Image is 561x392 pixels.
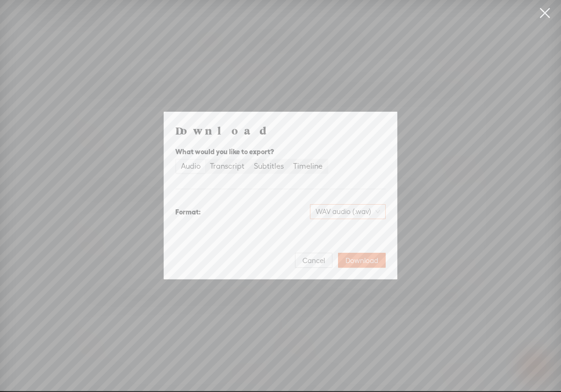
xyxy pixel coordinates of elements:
[210,160,245,173] div: Transcript
[181,160,201,173] div: Audio
[316,205,380,219] span: WAV audio (.wav)
[175,159,328,174] div: segmented control
[345,256,378,265] span: Download
[254,160,284,173] div: Subtitles
[302,256,325,265] span: Cancel
[295,253,332,268] button: Cancel
[175,146,386,157] div: What would you like to export?
[175,207,201,218] div: Format:
[338,253,386,268] button: Download
[293,160,323,173] div: Timeline
[175,123,386,137] h4: Download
